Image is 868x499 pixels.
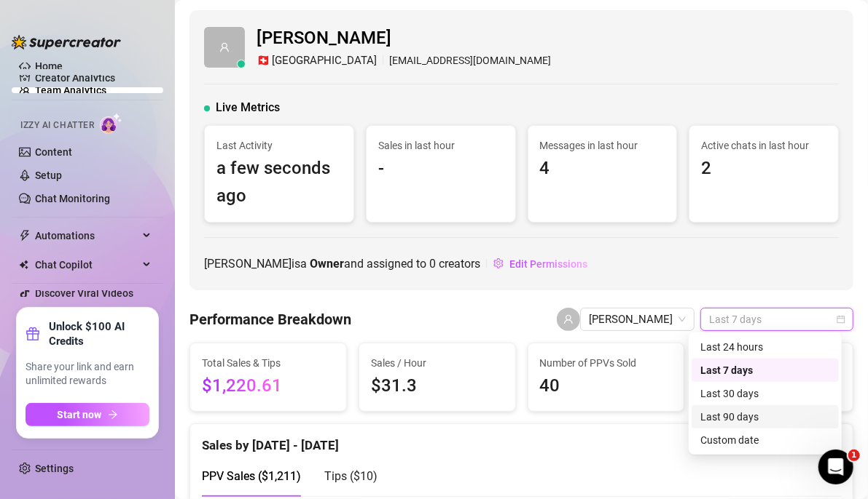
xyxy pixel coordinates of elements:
[20,119,94,132] span: Izzy AI Chatter
[589,308,686,330] span: Mijail Meier
[35,60,63,72] a: Home
[202,355,335,371] span: Total Sales & Tips
[324,469,378,483] span: Tips ( $10 )
[189,309,351,330] h4: Performance Breakdown
[540,137,665,153] span: Messages in last hour
[493,252,588,276] button: Edit Permissions
[204,255,480,273] span: [PERSON_NAME] is a and assigned to creators
[35,146,72,158] a: Content
[35,169,62,181] a: Setup
[700,386,830,402] div: Last 30 days
[692,335,839,359] div: Last 24 hours
[35,224,138,247] span: Automations
[700,432,830,448] div: Custom date
[701,155,826,183] span: 2
[700,339,830,355] div: Last 24 hours
[310,257,344,271] b: Owner
[701,137,826,153] span: Active chats in last hour
[257,52,551,70] div: [EMAIL_ADDRESS][DOMAIN_NAME]
[19,260,28,270] img: Chat Copilot
[837,315,845,324] span: calendar
[35,84,106,96] a: Team Analytics
[202,424,841,455] div: Sales by [DATE] - [DATE]
[35,193,110,204] a: Chat Monitoring
[272,52,377,70] span: [GEOGRAPHIC_DATA]
[540,155,665,183] span: 4
[257,25,551,52] span: [PERSON_NAME]
[692,405,839,428] div: Last 90 days
[216,155,342,209] span: a few seconds ago
[202,469,301,483] span: PPV Sales ( $1,211 )
[19,230,31,241] span: thunderbolt
[257,52,270,70] span: 🇨🇭
[58,409,102,420] span: Start now
[108,410,118,420] span: arrow-right
[848,450,860,461] span: 1
[429,257,436,271] span: 0
[692,359,839,382] div: Last 7 days
[540,355,673,371] span: Number of PPVs Sold
[216,99,280,116] span: Live Metrics
[378,155,504,183] span: -
[509,258,587,270] span: Edit Permissions
[49,319,149,348] strong: Unlock $100 AI Credits
[378,137,504,153] span: Sales in last hour
[35,66,152,89] a: Creator Analytics
[493,258,504,268] span: setting
[692,428,839,452] div: Custom date
[26,360,149,388] span: Share your link and earn unlimited rewards
[540,372,673,400] span: 40
[709,308,845,330] span: Last 7 days
[700,409,830,425] div: Last 90 days
[26,327,40,341] span: gift
[216,137,342,153] span: Last Activity
[26,403,149,426] button: Start nowarrow-right
[100,113,122,134] img: AI Chatter
[12,35,121,49] img: logo-BBDzfeDw.svg
[35,253,138,276] span: Chat Copilot
[371,372,504,400] span: $31.3
[700,362,830,378] div: Last 7 days
[219,42,230,52] span: user
[371,355,504,371] span: Sales / Hour
[563,314,574,324] span: user
[35,287,133,299] a: Discover Viral Videos
[692,382,839,405] div: Last 30 days
[202,372,335,400] span: $1,220.61
[35,463,74,474] a: Settings
[818,450,853,484] iframe: Intercom live chat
